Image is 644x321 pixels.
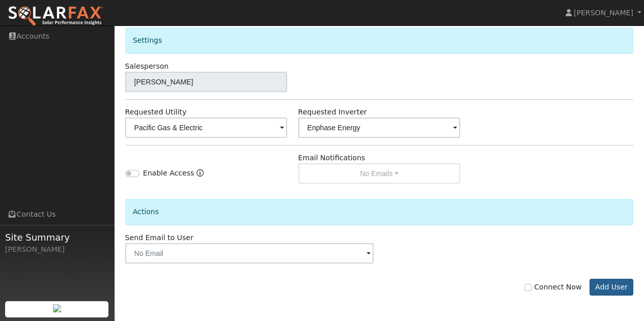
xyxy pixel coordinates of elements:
[574,9,633,17] span: [PERSON_NAME]
[524,284,531,291] input: Connect Now
[590,279,634,296] button: Add User
[524,282,581,293] label: Connect Now
[53,304,61,312] img: retrieve
[125,199,634,225] div: Actions
[298,118,461,138] input: Select an Inverter
[5,230,109,244] span: Site Summary
[8,6,103,27] img: SolarFax
[125,61,169,72] label: Salesperson
[125,27,634,53] div: Settings
[125,72,288,92] input: Select a User
[125,118,288,138] input: Select a Utility
[197,168,204,184] a: Enable Access
[298,153,366,163] label: Email Notifications
[298,107,367,118] label: Requested Inverter
[125,243,374,264] input: No Email
[143,168,194,179] label: Enable Access
[5,244,109,255] div: [PERSON_NAME]
[125,107,187,118] label: Requested Utility
[125,232,193,243] label: Send Email to User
